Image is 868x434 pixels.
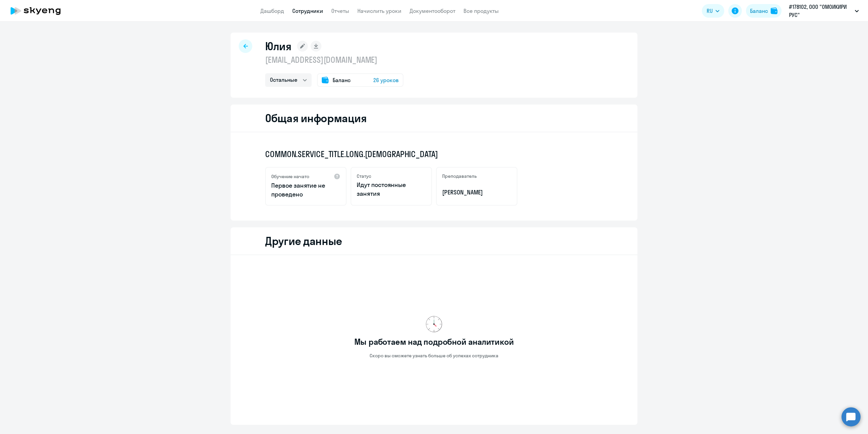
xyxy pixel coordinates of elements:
[702,4,724,18] button: RU
[426,316,442,332] img: clock
[260,7,284,14] a: Дашборд
[265,149,438,159] span: COMMON.SERVICE_TITLE.LONG.[DEMOGRAPHIC_DATA]
[357,173,371,179] h5: Статус
[750,7,768,15] div: Баланс
[265,111,367,125] h2: Общая информация
[771,7,777,14] img: balance
[373,76,399,84] span: 26 уроков
[463,7,499,14] a: Все продукты
[370,353,498,359] p: Скоро вы сможете узнать больше об успехах сотрудника
[271,173,309,180] h5: Обучение начато
[271,181,340,199] p: Первое занятие не проведено
[265,234,342,248] h2: Другие данные
[265,54,403,65] p: [EMAIL_ADDRESS][DOMAIN_NAME]
[292,7,323,14] a: Сотрудники
[354,336,514,347] h2: Мы работаем над подробной аналитикой
[442,188,511,197] p: [PERSON_NAME]
[442,173,477,179] h5: Преподаватель
[333,76,351,84] span: Баланс
[746,4,782,18] button: Балансbalance
[357,7,401,14] a: Начислить уроки
[331,7,349,14] a: Отчеты
[410,7,455,14] a: Документооборот
[789,3,852,19] p: #178102, ООО "ОМОИКИРИ РУС"
[707,7,713,15] span: RU
[357,181,426,198] p: Идут постоянные занятия
[265,39,292,53] h1: Юлия
[786,3,862,19] button: #178102, ООО "ОМОИКИРИ РУС"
